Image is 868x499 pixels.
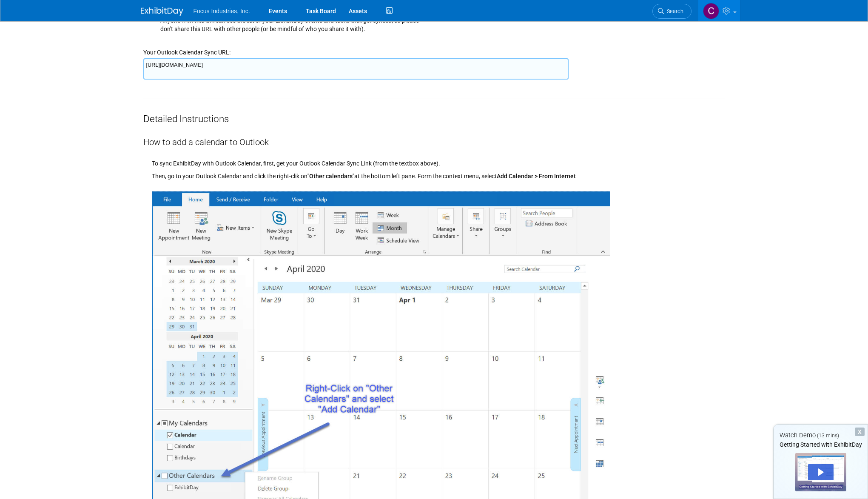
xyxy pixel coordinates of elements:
span: Focus Industries, Inc. [194,8,250,14]
div: How to add a calendar to Outlook [143,125,725,148]
li: Anyone with this link can see the list of your ExhibitDay events and tasks that get synced, so pl... [160,12,428,33]
img: Christopher Bohn [703,3,719,19]
div: Getting Started with ExhibitDay [774,440,868,449]
span: (13 mins) [817,433,839,439]
div: Your Outlook Calendar Sync URL: [143,37,725,57]
img: ExhibitDay [141,7,183,16]
span: Search [664,8,683,14]
div: Watch Demo [774,431,868,440]
div: Then, go to your Outlook Calendar and click the right-clik on at the bottom left pane. Form the c... [152,168,725,180]
div: Dismiss [855,428,865,436]
span: "Other calendars" [307,173,354,180]
div: Detailed Instructions [143,99,725,125]
a: Search [652,4,692,19]
textarea: [URL][DOMAIN_NAME] [143,58,569,80]
div: Play [808,464,834,480]
div: To sync ExhibitDay with Outlook Calendar, first, get your Outlook Calendar Sync Link (from the te... [152,148,725,168]
span: Add Calendar > From Internet [497,173,576,180]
